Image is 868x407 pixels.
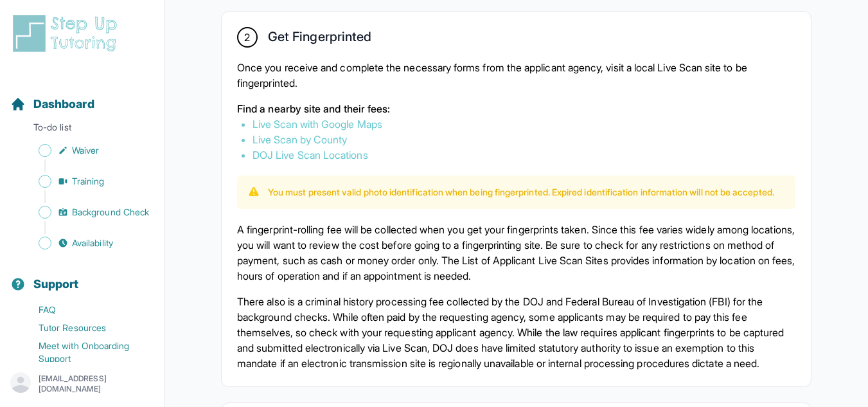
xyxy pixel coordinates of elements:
[39,374,154,394] p: [EMAIL_ADDRESS][DOMAIN_NAME]
[10,301,164,319] a: FAQ
[237,222,795,284] p: A fingerprint-rolling fee will be collected when you get your fingerprints taken. Since this fee ...
[72,144,99,157] span: Waiver
[10,319,164,337] a: Tutor Resources
[10,172,164,190] a: Training
[5,255,159,298] button: Support
[33,95,94,113] span: Dashboard
[10,234,164,252] a: Availability
[252,118,382,131] a: Live Scan with Google Maps
[72,237,113,249] span: Availability
[5,75,159,118] button: Dashboard
[10,337,164,368] a: Meet with Onboarding Support
[72,175,105,188] span: Training
[237,60,795,91] p: Once you receive and complete the necessary forms from the applicant agency, visit a local Live S...
[252,133,347,146] a: Live Scan by County
[252,149,368,161] a: DOJ Live Scan Locations
[237,101,795,116] p: Find a nearby site and their fees:
[268,186,774,199] p: You must present valid photo identification when being fingerprinted. Expired identification info...
[244,30,250,45] span: 2
[33,275,79,293] span: Support
[10,95,94,113] a: Dashboard
[72,206,149,219] span: Background Check
[10,141,164,159] a: Waiver
[10,372,154,395] button: [EMAIL_ADDRESS][DOMAIN_NAME]
[10,13,125,54] img: logo
[5,121,159,139] p: To-do list
[10,203,164,221] a: Background Check
[237,294,795,371] p: There also is a criminal history processing fee collected by the DOJ and Federal Bureau of Invest...
[268,29,371,50] h2: Get Fingerprinted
